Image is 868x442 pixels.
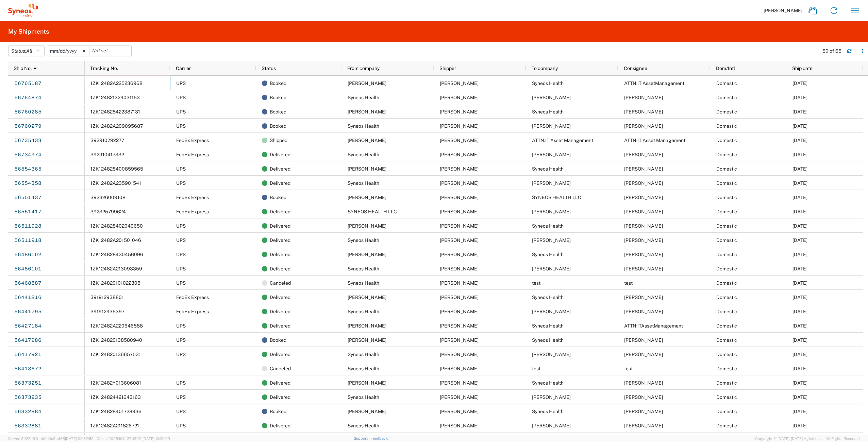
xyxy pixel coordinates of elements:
span: William Tam [624,123,663,129]
span: Laura Diaz [532,266,571,271]
span: Shannon Waters [440,123,479,129]
span: Tracking No. [90,66,118,71]
span: Syneos Health [532,380,564,386]
span: FedEx Express [176,295,209,300]
span: Shannon Waters [440,180,479,186]
span: Syneos Health [532,166,564,172]
span: 08/06/2025 [792,352,807,357]
span: UPS [176,409,186,414]
span: Syneos Health [348,280,379,286]
span: Domestic [716,337,737,343]
span: Ship date [792,66,813,71]
a: 56417986 [14,335,42,346]
span: Syneos Health [532,323,564,329]
span: Delivered [270,219,290,233]
span: Syneos Health [532,337,564,343]
span: Domestic [716,394,737,400]
span: 392325799624 [90,209,126,214]
span: Consignee [624,66,647,71]
span: Booked [270,333,286,347]
span: FedEx Express [176,209,209,214]
a: 56486102 [14,249,42,260]
span: UPS [176,109,186,114]
span: 1ZK124820101022308 [90,280,140,286]
a: 56441816 [14,292,42,303]
span: 08/01/2025 [792,394,807,400]
span: Domestic [716,380,737,386]
span: Dom/Intl [716,66,735,71]
span: 08/20/2025 [792,166,807,172]
a: 56332884 [14,406,42,417]
span: Constance Woods [532,152,571,157]
span: Shannon Waters [440,352,479,357]
span: Domestic [716,209,737,214]
span: Domestic [716,409,737,414]
span: Shannon Waters [440,95,479,100]
span: Domestic [716,123,737,129]
a: 56373251 [14,378,42,389]
span: William Tam [532,123,571,129]
span: UPS [176,394,186,400]
span: UPS [176,252,186,257]
span: 07/29/2025 [792,423,807,428]
span: Shannon Waters [440,209,479,214]
span: 1ZK12482A235901541 [90,180,141,186]
span: Karen Nunley [532,423,571,428]
a: 56760285 [14,107,42,118]
span: 08/15/2025 [792,237,807,243]
span: SYNEOS HEALTH LLC [348,209,397,214]
span: [PERSON_NAME] [764,7,802,14]
span: Vruta Patel [532,209,571,214]
span: Ella Gagliardi [348,81,386,86]
span: Jan Gilchrist [348,323,386,329]
a: 56554365 [14,164,42,175]
span: Shannon Waters [624,195,663,200]
span: Domestic [716,152,737,157]
span: Delivered [270,233,290,247]
span: Shannon Waters [624,337,663,343]
span: Rita Blalock [532,352,571,357]
span: Syneos Health [348,309,379,314]
span: test [624,366,633,371]
button: Status:All [8,46,45,56]
span: Karen Nunley [624,423,663,428]
span: Booked [270,190,286,205]
span: 09/05/2025 [792,138,807,143]
span: Ship No. [14,66,32,71]
span: Laura Diaz [348,252,386,257]
span: 1ZK12482A211826721 [90,423,139,428]
span: Delivered [270,176,290,190]
span: 08/12/2025 [792,280,807,286]
span: Domestic [716,223,737,229]
span: 1ZK124821329031153 [90,95,140,100]
span: Domestic [716,323,737,329]
span: Carrier [176,66,191,71]
span: Kelsey Thomas [348,166,386,172]
a: 56734974 [14,149,42,160]
a: 56764874 [14,92,42,103]
span: 1ZK12482A213093359 [90,266,142,271]
span: Shannon Waters [440,366,479,371]
span: 1ZK124828401728936 [90,409,141,414]
span: Laura Diaz [440,252,479,257]
span: Domestic [716,252,737,257]
span: Syneos Health [532,109,564,114]
span: Shannon Waters [440,152,479,157]
span: FedEx Express [176,309,209,314]
span: UPS [176,166,186,172]
span: Shipper [439,66,456,71]
span: William Tam [440,109,479,114]
span: 09/05/2025 [792,152,807,157]
a: 56551437 [14,192,42,203]
span: Syneos Health [532,252,564,257]
span: Shannon Waters [624,295,663,300]
span: Canceled [270,276,291,290]
span: Delivered [270,347,290,361]
span: Delivered [270,247,290,262]
span: Syneos Health [348,123,379,129]
span: Constance Woods [624,152,663,157]
span: Victoria Wilson [440,295,479,300]
input: Not set [47,46,89,56]
a: 56417921 [14,349,42,360]
span: Shannon Waters [624,223,663,229]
